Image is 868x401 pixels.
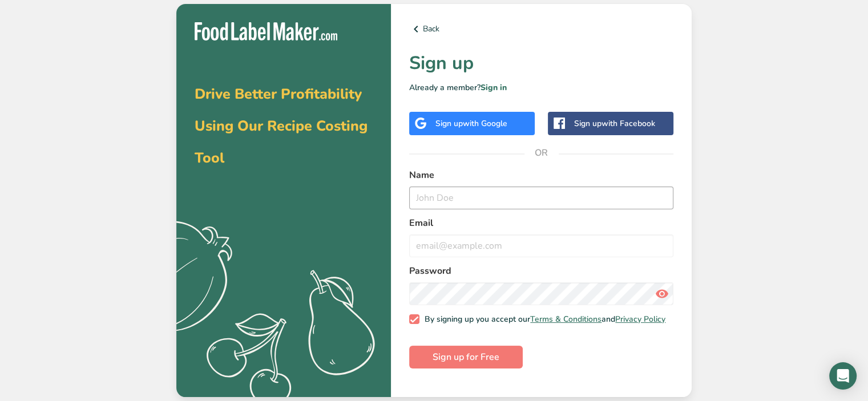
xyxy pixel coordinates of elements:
div: Open Intercom Messenger [829,362,857,390]
label: Password [409,264,673,278]
a: Back [409,22,673,36]
p: Already a member? [409,82,673,94]
button: Sign up for Free [409,346,523,368]
a: Terms & Conditions [530,314,601,325]
div: Sign up [435,118,507,129]
input: email@example.com [409,234,673,257]
span: OR [524,136,559,170]
div: Sign up [574,118,655,129]
span: Sign up for Free [433,350,499,364]
h1: Sign up [409,50,673,77]
img: Food Label Maker [195,22,337,41]
a: Privacy Policy [615,314,665,325]
label: Name [409,168,673,182]
span: Drive Better Profitability Using Our Recipe Costing Tool [195,84,368,168]
a: Sign in [481,82,507,93]
span: with Google [463,118,507,129]
input: John Doe [409,187,673,209]
span: By signing up you accept our and [419,314,666,325]
span: with Facebook [601,118,655,129]
label: Email [409,216,673,230]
